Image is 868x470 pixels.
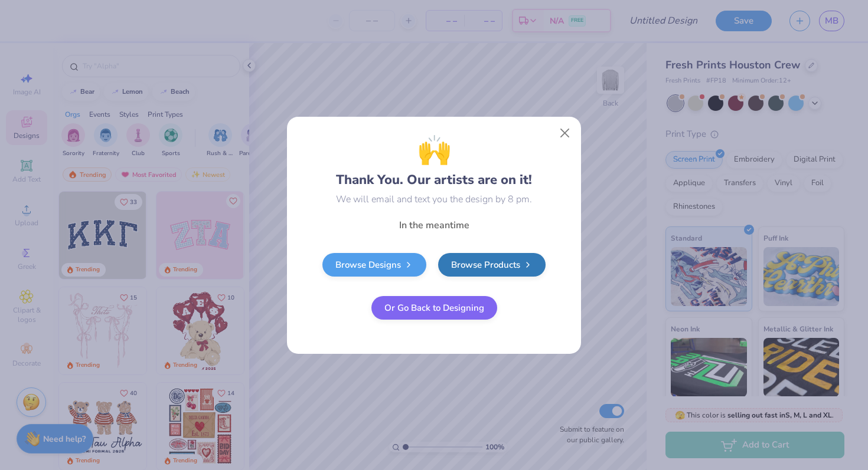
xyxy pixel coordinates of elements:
[554,121,576,144] button: Close
[417,130,451,170] span: 🙌
[371,296,497,320] button: Or Go Back to Designing
[399,219,469,232] span: In the meantime
[336,130,532,190] div: Thank You. Our artists are on it!
[438,253,546,277] a: Browse Products
[322,253,426,277] a: Browse Designs
[336,192,532,206] div: We will email and text you the design by 8 pm.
